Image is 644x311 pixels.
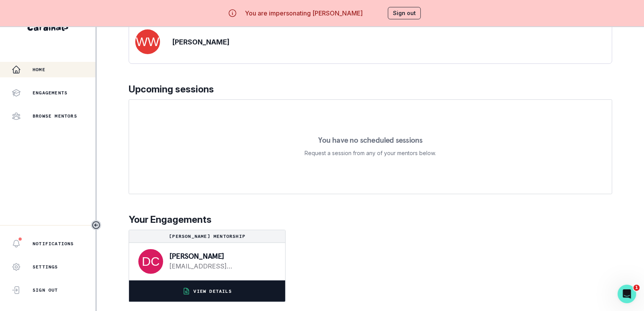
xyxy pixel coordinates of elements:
p: [PERSON_NAME] Mentorship [132,233,282,239]
a: [EMAIL_ADDRESS][DOMAIN_NAME] [169,261,273,271]
p: Browse Mentors [33,113,77,119]
p: You are impersonating [PERSON_NAME] [245,9,363,18]
p: You have no scheduled sessions [318,136,422,144]
button: VIEW DETAILS [129,280,285,302]
span: 1 [634,285,640,291]
p: Home [33,67,45,73]
p: Engagements [33,90,67,96]
img: svg [138,249,163,274]
p: Request a session from any of your mentors below. [305,149,436,158]
button: Sign out [388,7,421,19]
img: svg [135,29,160,54]
p: [PERSON_NAME] [169,252,273,260]
button: Toggle sidebar [91,220,101,230]
p: Notifications [33,241,74,247]
p: [PERSON_NAME] [172,37,229,47]
p: VIEW DETAILS [193,288,231,294]
p: Settings [33,264,58,270]
iframe: Intercom live chat [618,285,636,303]
p: Your Engagements [129,213,612,227]
p: Sign Out [33,287,58,293]
p: Upcoming sessions [129,82,612,96]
